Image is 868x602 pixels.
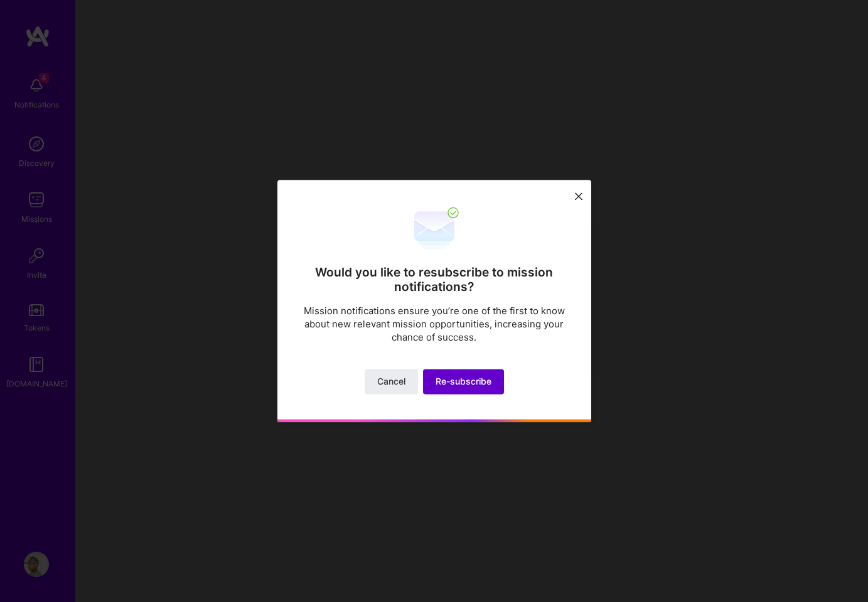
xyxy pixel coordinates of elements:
button: Cancel [365,369,418,395]
button: Re-subscribe [423,369,504,395]
span: Cancel [377,376,405,388]
i: icon Close [575,192,582,200]
p: Mission notifications ensure you’re one of the first to know about new relevant mission opportuni... [303,305,566,344]
span: Re-subscribe [436,376,491,388]
img: re-subscribe [409,205,459,255]
h2: Would you like to resubscribe to mission notifications? [303,265,566,294]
